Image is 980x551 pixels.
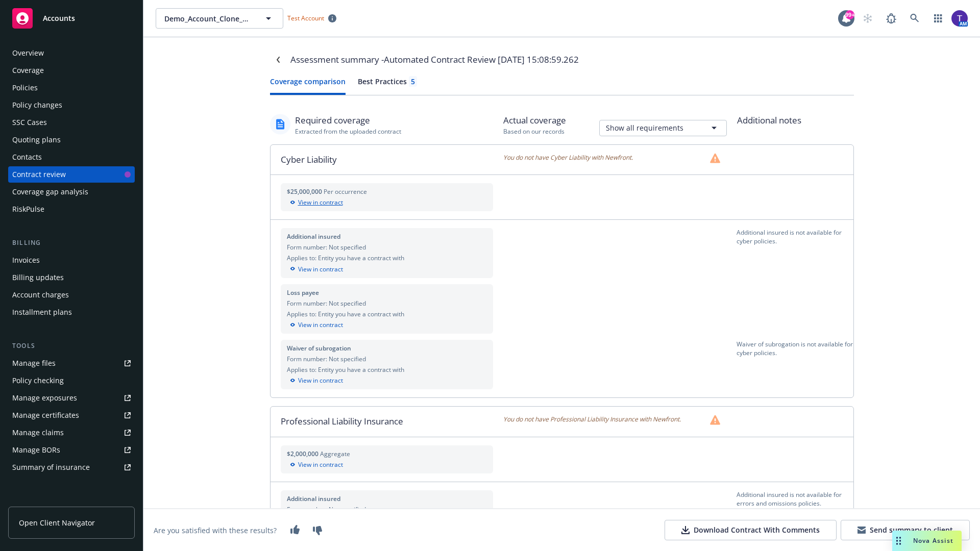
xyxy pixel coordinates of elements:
[8,149,135,165] a: Contacts
[8,252,135,268] a: Invoices
[287,320,487,330] div: View in contract
[287,299,487,308] div: Form number: Not specified
[8,355,135,371] a: Manage files
[503,153,633,163] span: You do not have Cyber Liability with Newfront.
[324,187,367,196] span: Per occurrence
[287,355,487,363] div: Form number: Not specified
[287,344,487,353] div: Waiver of subrogation
[12,424,64,441] div: Manage claims
[892,531,962,551] button: Nova Assist
[271,407,504,436] div: Professional Liability Insurance
[12,166,66,183] div: Contract review
[287,187,324,196] span: $25,000,000
[665,520,837,540] button: Download Contract With Comments
[287,310,487,318] div: Applies to: Entity you have a contract with
[12,201,44,217] div: RiskPulse
[845,10,854,19] div: 99+
[8,238,135,248] div: Billing
[841,520,970,540] button: Send summary to client
[8,496,135,506] div: Analytics hub
[12,287,69,303] div: Account charges
[12,252,40,268] div: Invoices
[857,525,953,535] div: Send summary to client
[8,4,135,33] a: Accounts
[287,14,324,22] span: Test Account
[8,62,135,79] a: Coverage
[8,442,135,458] a: Manage BORs
[287,243,487,252] div: Form number: Not specified
[156,8,283,29] button: Demo_Account_Clone_QA_CR_Tests_Client
[8,184,135,200] a: Coverage gap analysis
[737,114,854,127] div: Additional notes
[19,517,95,528] span: Open Client Navigator
[12,355,56,371] div: Manage files
[12,459,90,475] div: Summary of insurance
[12,114,47,131] div: SSC Cases
[12,149,42,165] div: Contacts
[287,365,487,374] div: Applies to: Entity you have a contract with
[951,10,968,27] img: photo
[154,525,277,536] div: Are you satisfied with these results?
[12,442,60,458] div: Manage BORs
[320,449,350,458] span: Aggregate
[913,536,953,545] span: Nova Assist
[283,13,340,23] span: Test Account
[8,269,135,286] a: Billing updates
[411,76,415,87] div: 5
[295,127,401,136] div: Extracted from the uploaded contract
[287,460,487,469] div: View in contract
[12,269,64,286] div: Billing updates
[287,232,487,241] div: Additional insured
[287,198,487,207] div: View in contract
[287,494,487,503] div: Additional insured
[12,97,62,113] div: Policy changes
[12,184,88,200] div: Coverage gap analysis
[43,14,75,22] span: Accounts
[295,114,401,127] div: Required coverage
[737,340,853,389] div: Waiver of subrogation is not available for cyber policies.
[928,8,948,29] a: Switch app
[8,341,135,351] div: Tools
[8,80,135,96] a: Policies
[287,505,487,514] div: Form number: Not specified
[287,288,487,297] div: Loss payee
[503,127,566,136] div: Based on our records
[12,62,44,79] div: Coverage
[681,525,820,535] div: Download Contract With Comments
[8,459,135,475] a: Summary of insurance
[270,76,346,95] button: Coverage comparison
[290,53,579,66] div: Assessment summary - Automated Contract Review [DATE] 15:08:59.262
[503,415,681,425] span: You do not have Professional Liability Insurance with Newfront.
[12,407,79,423] div: Manage certificates
[164,13,253,24] span: Demo_Account_Clone_QA_CR_Tests_Client
[287,449,320,458] span: $2,000,000
[358,76,417,87] div: Best Practices
[881,8,901,29] a: Report a Bug
[892,531,905,551] div: Drag to move
[8,287,135,303] a: Account charges
[287,376,487,385] div: View in contract
[8,114,135,131] a: SSC Cases
[8,372,135,389] a: Policy checking
[737,490,853,540] div: Additional insured is not available for errors and omissions policies.
[737,228,853,278] div: Additional insured is not available for cyber policies.
[857,8,878,29] a: Start snowing
[12,304,72,320] div: Installment plans
[904,8,925,29] a: Search
[503,114,566,127] div: Actual coverage
[8,304,135,320] a: Installment plans
[8,407,135,423] a: Manage certificates
[12,132,61,148] div: Quoting plans
[8,424,135,441] a: Manage claims
[271,145,504,174] div: Cyber Liability
[8,390,135,406] a: Manage exposures
[287,254,487,262] div: Applies to: Entity you have a contract with
[270,52,286,68] a: Navigate back
[8,201,135,217] a: RiskPulse
[12,390,77,406] div: Manage exposures
[12,45,44,61] div: Overview
[8,166,135,183] a: Contract review
[12,80,38,96] div: Policies
[8,132,135,148] a: Quoting plans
